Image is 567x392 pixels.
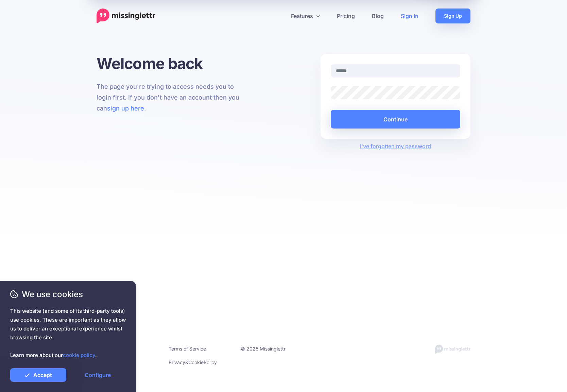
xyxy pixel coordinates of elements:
[435,8,470,23] a: Sign Up
[360,143,431,150] a: I've forgotten my password
[70,368,126,382] a: Configure
[392,8,427,23] a: Sign In
[63,352,95,358] a: cookie policy
[188,359,204,365] a: Cookie
[97,81,246,114] p: The page you're trying to access needs you to login first. If you don't have an account then you ...
[241,344,303,353] li: © 2025 Missinglettr
[328,8,363,23] a: Pricing
[169,346,206,352] a: Terms of Service
[331,110,460,129] button: Continue
[169,358,230,367] li: & Policy
[97,54,246,73] h1: Welcome back
[282,8,328,23] a: Features
[107,105,144,112] a: sign up here
[10,307,126,360] span: This website (and some of its third-party tools) use cookies. These are important as they allow u...
[10,368,66,382] a: Accept
[10,288,126,300] span: We use cookies
[169,359,185,365] a: Privacy
[363,8,392,23] a: Blog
